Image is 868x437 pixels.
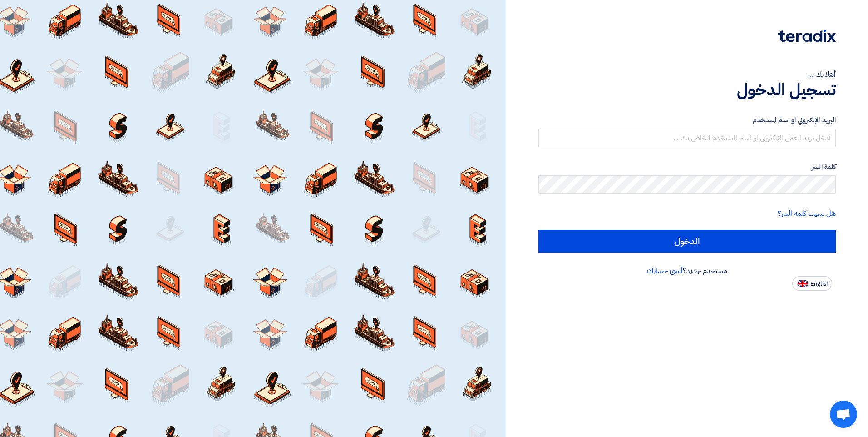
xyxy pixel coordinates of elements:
[830,401,857,428] a: Open chat
[538,265,836,276] div: مستخدم جديد؟
[538,69,836,80] div: أهلا بك ...
[798,280,808,287] img: en-US.png
[538,129,836,147] input: أدخل بريد العمل الإلكتروني او اسم المستخدم الخاص بك ...
[538,162,836,172] label: كلمة السر
[778,30,836,42] img: Teradix logo
[538,115,836,125] label: البريد الإلكتروني او اسم المستخدم
[792,276,832,291] button: English
[538,230,836,253] input: الدخول
[810,281,829,287] span: English
[647,265,683,276] a: أنشئ حسابك
[778,208,836,219] a: هل نسيت كلمة السر؟
[538,80,836,100] h1: تسجيل الدخول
